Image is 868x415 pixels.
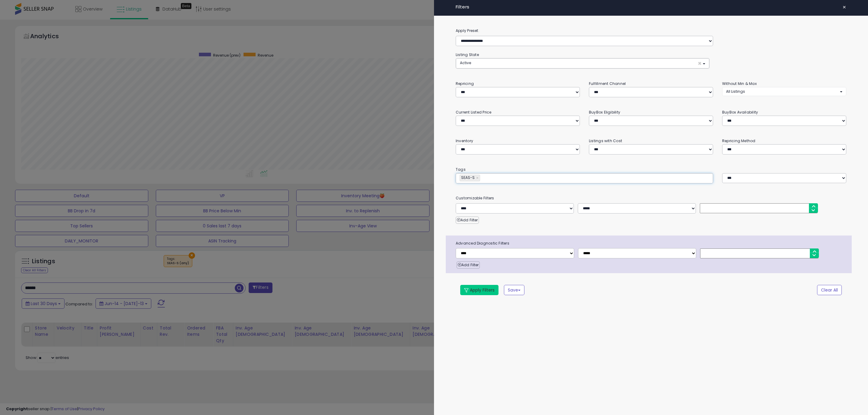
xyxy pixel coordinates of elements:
h4: Filters [456,5,846,10]
small: Listing State [456,52,479,57]
small: Repricing Method [722,138,756,143]
small: Customizable Filters [451,195,851,201]
small: Fulfillment Channel [589,81,626,86]
button: Add Filter [457,261,480,269]
button: Clear All [817,285,842,295]
span: × [842,3,846,11]
button: Save [504,285,524,295]
small: Current Listed Price [456,110,491,115]
small: BuyBox Eligibility [589,110,620,115]
button: All Listings [722,87,846,96]
small: BuyBox Availability [722,110,758,115]
small: Listings with Cost [589,138,622,143]
button: Add Filter [456,217,479,224]
a: × [476,175,480,181]
span: Advanced Diagnostic Filters [451,240,852,247]
small: Without Min & Max [722,81,757,86]
span: Active [460,60,471,65]
button: × [840,3,849,11]
small: Inventory [456,138,473,143]
small: Tags [451,166,851,173]
span: SEAS-S [460,175,475,180]
button: Active × [456,58,709,68]
label: Apply Preset: [451,27,851,34]
span: All Listings [726,89,745,94]
button: Apply Filters [460,285,498,295]
small: Repricing [456,81,474,86]
span: × [698,60,702,67]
